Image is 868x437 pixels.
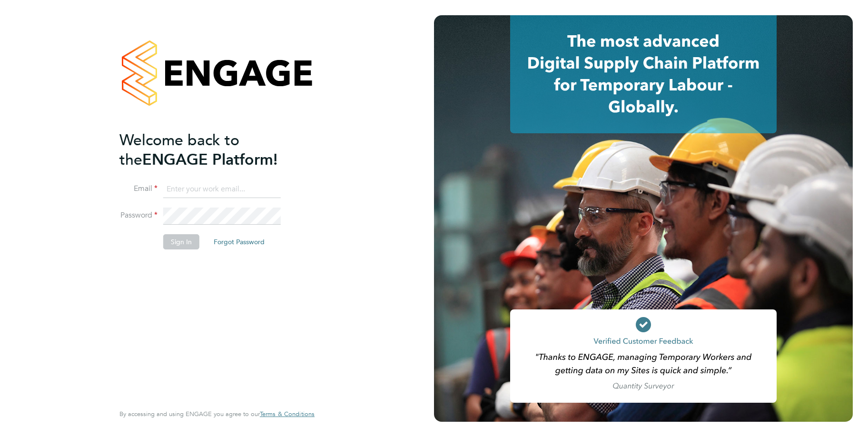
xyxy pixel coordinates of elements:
[119,130,305,169] h2: ENGAGE Platform!
[206,234,272,249] button: Forgot Password
[260,410,315,418] span: Terms & Conditions
[119,131,239,169] span: Welcome back to the
[163,234,199,249] button: Sign In
[163,181,281,198] input: Enter your work email...
[260,410,315,418] a: Terms & Conditions
[119,410,315,418] span: By accessing and using ENGAGE you agree to our
[119,184,158,194] label: Email
[119,210,158,220] label: Password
